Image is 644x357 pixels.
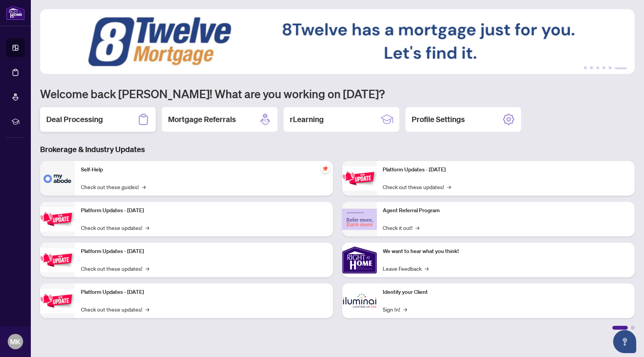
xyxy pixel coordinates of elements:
[425,264,429,273] span: →
[412,114,465,125] h2: Profile Settings
[383,305,407,313] a: Sign In!→
[596,66,599,69] button: 3
[81,305,149,313] a: Check out these updates!→
[81,166,327,174] p: Self-Help
[81,264,149,273] a: Check out these updates!→
[81,288,327,297] p: Platform Updates - [DATE]
[342,243,377,277] img: We want to hear what you think!
[81,223,149,232] a: Check out these updates!→
[383,166,629,174] p: Platform Updates - [DATE]
[342,209,377,230] img: Agent Referral Program
[40,248,75,272] img: Platform Updates - July 21, 2025
[383,288,629,297] p: Identify your Client
[40,207,75,231] img: Platform Updates - September 16, 2025
[609,66,612,69] button: 5
[383,223,420,232] a: Check it out!→
[613,330,636,353] button: Open asap
[6,6,25,20] img: logo
[447,183,451,191] span: →
[40,289,75,313] img: Platform Updates - July 8, 2025
[584,66,587,69] button: 1
[46,114,103,125] h2: Deal Processing
[40,144,635,155] h3: Brokerage & Industry Updates
[81,247,327,256] p: Platform Updates - [DATE]
[321,164,330,173] span: pushpin
[142,183,146,191] span: →
[383,183,451,191] a: Check out these updates!→
[342,283,377,318] img: Identify your Client
[383,206,629,215] p: Agent Referral Program
[40,9,635,74] img: Slide 5
[602,66,605,69] button: 4
[342,166,377,191] img: Platform Updates - June 23, 2025
[290,114,324,125] h2: rLearning
[383,247,629,256] p: We want to hear what you think!
[145,305,149,313] span: →
[40,86,635,101] h1: Welcome back [PERSON_NAME]! What are you working on [DATE]?
[145,223,149,232] span: →
[416,223,420,232] span: →
[145,264,149,273] span: →
[404,305,407,313] span: →
[590,66,593,69] button: 2
[40,161,75,196] img: Self-Help
[615,66,627,69] button: 6
[10,336,21,347] span: MK
[168,114,236,125] h2: Mortgage Referrals
[81,206,327,215] p: Platform Updates - [DATE]
[81,183,146,191] a: Check out these guides!→
[383,264,429,273] a: Leave Feedback→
